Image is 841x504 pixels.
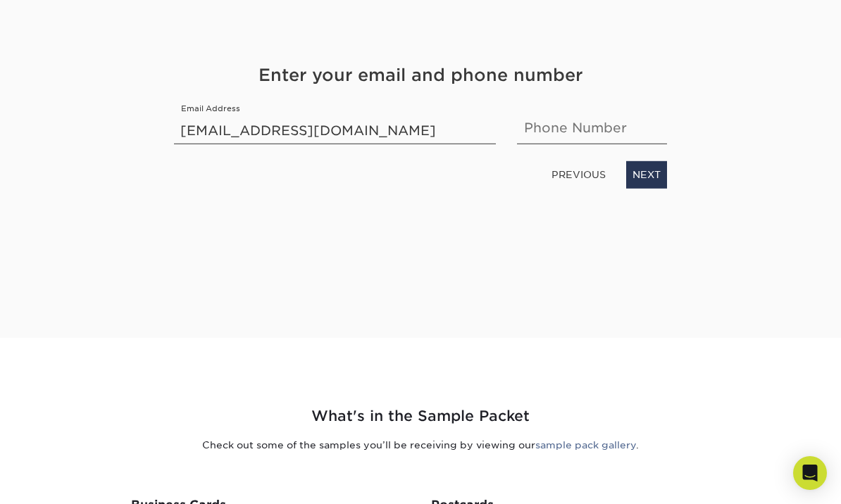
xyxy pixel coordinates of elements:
[535,439,636,451] a: sample pack gallery
[174,63,667,88] h4: Enter your email and phone number
[626,161,667,188] a: NEXT
[11,405,830,427] h2: What's in the Sample Packet
[546,163,611,185] a: PREVIOUS
[793,456,827,490] div: Open Intercom Messenger
[11,438,830,452] p: Check out some of the samples you’ll be receiving by viewing our .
